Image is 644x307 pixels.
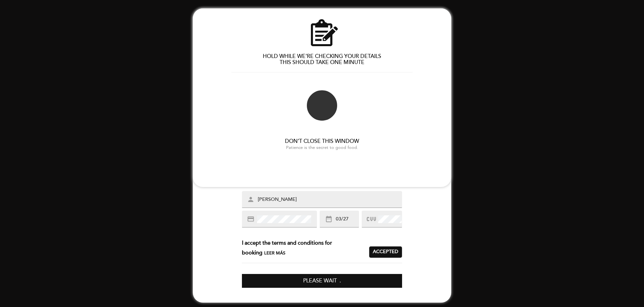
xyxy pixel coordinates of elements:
i: credit_card [247,215,254,223]
h3: DON’T CLOSE THIS WINDOW [193,139,451,145]
div: I accept the terms and conditions for booking [242,238,369,258]
i: date_range [325,215,332,223]
span: Accepted [373,248,398,255]
button: Accepted [369,246,402,258]
input: Name as printed on card [257,196,403,204]
span: Please wait [303,277,337,284]
span: Leer más [264,250,285,256]
span: HOLD WHILE WE’RE CHECKING YOUR DETAILS [263,53,381,60]
div: Patience is the secret to good food. [193,145,451,151]
span: THIS SHOULD TAKE ONE MINUTE [280,59,364,66]
input: MM/YY [335,215,359,223]
i: person [247,196,254,203]
button: Please wait [242,274,402,288]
